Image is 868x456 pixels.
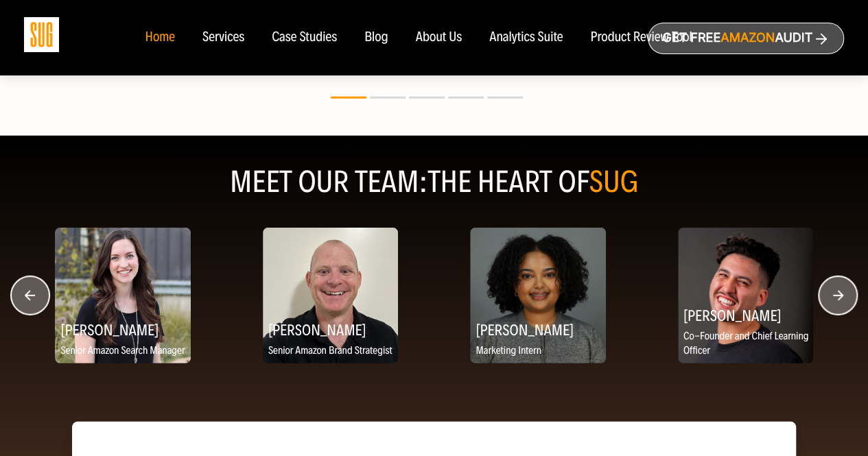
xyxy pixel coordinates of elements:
h2: [PERSON_NAME] [678,302,813,328]
h2: [PERSON_NAME] [55,316,190,343]
img: Hanna Tekle, Marketing Intern [470,228,605,363]
h2: [PERSON_NAME] [470,316,605,343]
a: Product Review Tool [590,30,692,45]
img: Sug [24,17,59,52]
a: About Us [416,30,462,45]
p: Senior Amazon Search Manager [55,343,190,360]
a: Analytics Suite [489,30,563,45]
p: Marketing Intern [470,343,605,360]
img: Kortney Kay, Senior Amazon Brand Strategist [263,228,398,363]
p: Senior Amazon Brand Strategist [263,343,398,360]
span: Amazon [720,31,775,45]
h2: [PERSON_NAME] [263,316,398,343]
a: Get freeAmazonAudit [648,23,844,54]
a: Blog [364,30,388,45]
a: Case Studies [272,30,337,45]
a: Services [202,30,244,45]
span: SUG [589,164,639,200]
a: Home [145,30,174,45]
img: Rene Crandall, Senior Amazon Search Manager [55,228,190,363]
img: Daniel Tejada, Co-Founder and Chief Learning Officer [678,228,813,363]
p: Co-Founder and Chief Learning Officer [678,328,813,360]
